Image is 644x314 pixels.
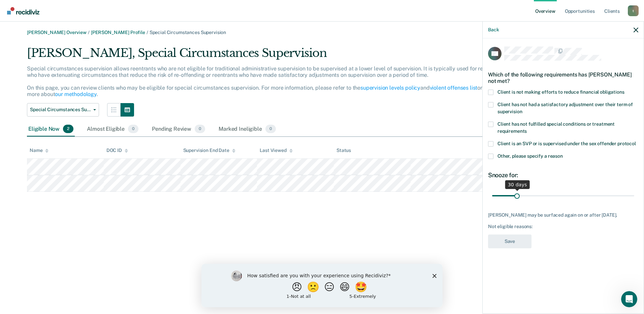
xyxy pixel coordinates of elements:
[628,5,639,16] button: Profile dropdown button
[628,5,639,16] div: t
[183,148,235,153] div: Supervision End Date
[497,102,633,114] span: Client has not had a satisfactory adjustment over their term of supervision
[30,107,91,113] span: Special Circumstances Supervision
[86,122,140,137] div: Almost Eligible
[621,291,637,307] iframe: Intercom live chat
[55,91,97,97] a: our methodology
[91,30,145,35] a: [PERSON_NAME] Profile
[27,65,504,98] p: Special circumstances supervision allows reentrants who are not eligible for traditional administ...
[497,121,615,134] span: Client has not fulfilled special conditions or treatment requirements
[497,89,624,95] span: Client is not making efforts to reduce financial obligations
[360,85,420,91] a: supervision levels policy
[497,153,563,159] span: Other, please specify a reason
[106,148,128,153] div: DOC ID
[145,30,150,35] span: /
[430,85,478,91] a: violent offenses list
[27,46,510,65] div: [PERSON_NAME], Special Circumstances Supervision
[336,148,351,153] div: Status
[217,122,277,137] div: Marked Ineligible
[488,27,499,33] button: Back
[488,66,638,90] div: Which of the following requirements has [PERSON_NAME] not met?
[497,141,636,146] span: Client is an SVP or is supervised under the sex offender protocol
[151,122,206,137] div: Pending Review
[488,234,532,248] button: Save
[265,125,276,133] span: 0
[201,264,443,307] iframe: Survey by Kim from Recidiviz
[488,212,638,218] div: [PERSON_NAME] may be surfaced again on or after [DATE].
[128,125,138,133] span: 0
[488,224,638,229] div: Not eligible reasons:
[260,148,292,153] div: Last Viewed
[150,30,226,35] span: Special Circumstances Supervision
[63,125,73,133] span: 2
[87,30,91,35] span: /
[27,122,75,137] div: Eligible Now
[27,30,87,35] a: [PERSON_NAME] Overview
[505,180,530,189] div: 30 days
[30,148,49,153] div: Name
[7,7,39,14] img: Recidiviz
[195,125,205,133] span: 0
[488,171,638,179] div: Snooze for:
